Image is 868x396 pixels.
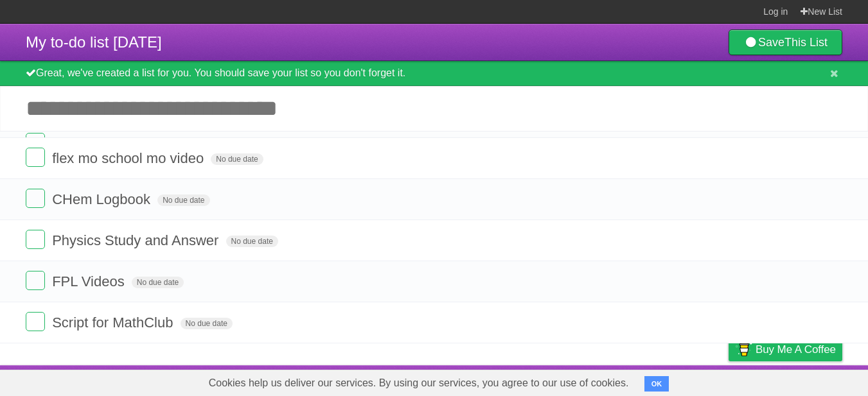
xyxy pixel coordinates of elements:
span: No due date [226,236,278,247]
a: Terms [668,368,696,393]
span: No due date [211,153,263,165]
label: Done [26,148,45,167]
span: Cookies help us deliver our services. By using our services, you agree to our use of cookies. [196,370,642,396]
span: Script for MathClub [52,314,176,331]
span: No due date [181,318,233,329]
span: No due date [132,277,184,288]
b: This List [784,36,828,49]
span: No due date [157,194,209,206]
a: SaveThis List [729,30,842,55]
img: Buy me a coffee [735,338,752,360]
a: Privacy [712,368,745,393]
span: My to-do list [DATE] [26,33,162,51]
label: Done [26,271,45,290]
span: FPL Videos [52,273,128,289]
span: Physics Study and Answer [52,232,222,248]
a: Buy me a coffee [729,338,842,361]
span: Buy me a coffee [756,338,836,361]
span: CHem Logbook [52,191,154,207]
label: Done [26,312,45,331]
a: Suggest a feature [761,368,842,393]
span: flex mo school mo video [52,150,207,166]
label: Done [26,189,45,208]
button: OK [644,376,669,392]
a: Developers [600,368,652,393]
span: fpl notebook [52,135,132,151]
label: Done [26,133,45,152]
a: About [558,368,585,393]
label: Done [26,230,45,249]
